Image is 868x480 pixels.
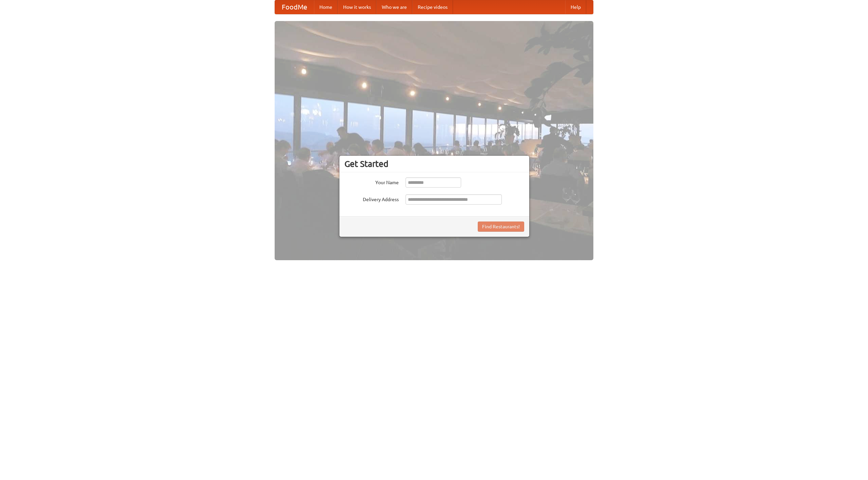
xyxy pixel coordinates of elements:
a: How it works [338,0,376,14]
a: FoodMe [275,0,314,14]
a: Help [565,0,586,14]
a: Home [314,0,338,14]
label: Delivery Address [344,194,399,203]
a: Who we are [376,0,412,14]
a: Recipe videos [412,0,453,14]
h3: Get Started [344,159,524,169]
button: Find Restaurants! [478,222,524,232]
label: Your Name [344,177,399,186]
